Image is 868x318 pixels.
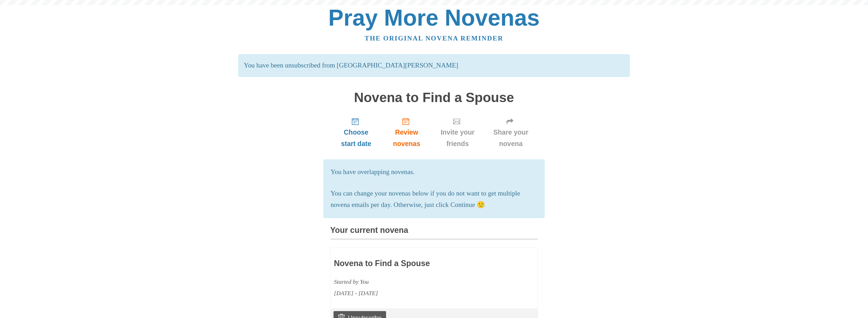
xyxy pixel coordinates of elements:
a: Invite your friends [431,112,484,153]
div: Started by You [334,276,494,288]
span: Review novenas [389,127,424,149]
span: Choose start date [337,127,375,149]
h1: Novena to Find a Spouse [330,90,538,105]
p: You have overlapping novenas. [331,166,538,178]
h3: Your current novena [330,226,538,239]
p: You have been unsubscribed from [GEOGRAPHIC_DATA][PERSON_NAME] [238,54,630,77]
h3: Novena to Find a Spouse [334,259,494,268]
div: [DATE] - [DATE] [334,288,494,299]
span: Share your novena [491,127,531,149]
a: The original novena reminder [365,35,503,42]
p: You can change your novenas below if you do not want to get multiple novena emails per day. Other... [331,188,538,211]
span: Invite your friends [438,127,477,149]
a: Choose start date [330,112,382,153]
a: Share your novena [484,112,538,153]
a: Review novenas [382,112,431,153]
a: Pray More Novenas [328,5,540,30]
